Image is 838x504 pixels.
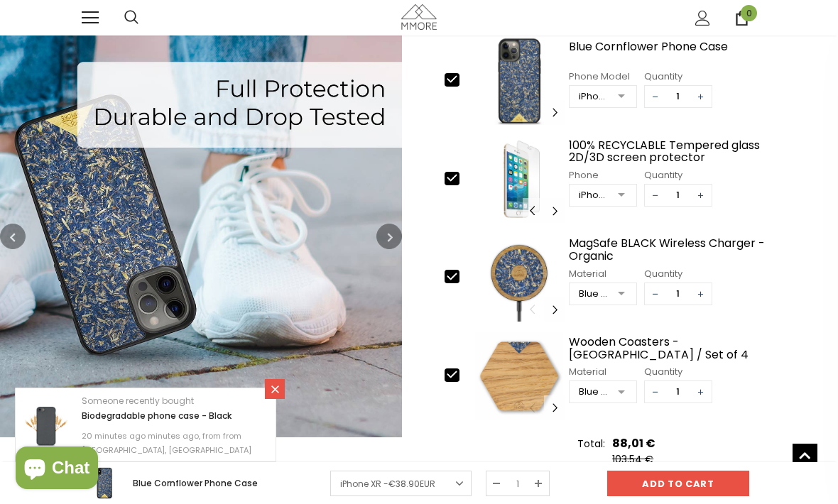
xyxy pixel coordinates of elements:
[473,332,565,420] img: Wooden Coasters - Oak / Set of 4 coasters image 0
[741,5,757,21] span: 0
[82,410,232,422] a: Biodegradable phone case - Black
[388,478,435,490] span: €38.90EUR
[607,471,749,496] input: Add to cart
[569,139,795,164] a: 100% RECYCLABLE Tempered glass 2D/3D screen protector
[644,365,712,379] div: Quantity
[11,447,102,493] inbox-online-store-chat: Shopify online store chat
[579,89,608,104] div: iPhone 12 Pro Max
[569,237,795,262] a: MagSafe BLACK Wireless Charger - Organic
[690,381,712,402] span: +
[330,471,472,496] a: iPhone XR -€38.90EUR
[644,168,712,182] div: Quantity
[579,385,608,399] div: Blue Cornflower
[734,11,749,26] a: 0
[569,336,795,361] a: Wooden Coasters - [GEOGRAPHIC_DATA] / Set of 4 coasters
[690,185,712,206] span: +
[645,283,666,305] span: −
[82,430,251,456] span: 20 minutes ago minutes ago, from from [GEOGRAPHIC_DATA], [GEOGRAPHIC_DATA]
[579,287,608,301] div: Blue Cornflower + Tanganica Wood
[133,477,258,489] span: Blue Cornflower Phone Case
[473,136,565,224] img: Screen Protector iPhone SE 2
[569,70,637,84] div: Phone Model
[690,283,712,305] span: +
[644,267,712,281] div: Quantity
[569,365,637,379] div: Material
[473,37,565,125] img: Blue Cornflower Phone Case image 0
[569,267,637,281] div: Material
[579,188,608,202] div: iPhone 6/6S/7/8/SE2/SE3
[644,70,712,84] div: Quantity
[690,86,712,107] span: +
[645,185,666,206] span: −
[569,168,637,182] div: Phone
[645,86,666,107] span: −
[82,395,194,407] span: Someone recently bought
[473,234,565,322] img: MagSafe BLACK Wireless Charger - Organic image 0
[645,381,666,402] span: −
[569,40,795,65] a: Blue Cornflower Phone Case
[401,4,437,29] img: MMORE Cases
